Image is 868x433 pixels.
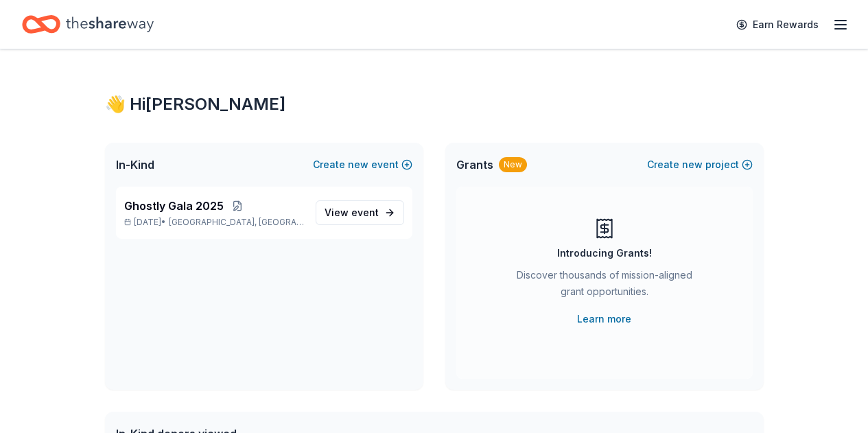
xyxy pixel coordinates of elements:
span: Grants [456,156,493,173]
p: [DATE] • [124,217,305,228]
a: View event [316,200,404,225]
div: 👋 Hi [PERSON_NAME] [105,93,764,115]
span: new [682,156,703,173]
a: Earn Rewards [728,12,827,37]
div: Introducing Grants! [557,245,652,261]
div: Discover thousands of mission-aligned grant opportunities. [511,267,698,305]
span: [GEOGRAPHIC_DATA], [GEOGRAPHIC_DATA] [169,217,304,228]
button: Createnewproject [647,156,753,173]
span: In-Kind [116,156,154,173]
span: Ghostly Gala 2025 [124,198,224,214]
span: View [325,204,379,221]
div: New [499,157,527,172]
button: Createnewevent [313,156,412,173]
span: event [351,207,379,218]
a: Learn more [577,311,631,327]
a: Home [22,8,154,40]
span: new [348,156,368,173]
